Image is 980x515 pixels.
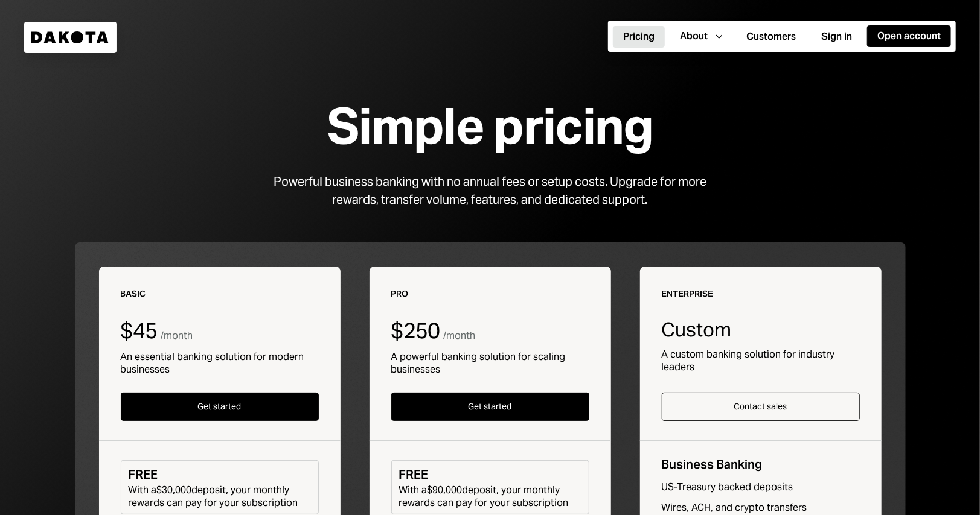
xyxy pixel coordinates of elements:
div: Powerful business banking with no annual fees or setup costs. Upgrade for more rewards, transfer ... [258,172,722,209]
div: Wires, ACH, and crypto transfers [662,501,860,514]
div: / month [161,329,193,343]
div: Custom [662,319,860,340]
button: Open account [867,25,951,47]
button: Pricing [613,26,665,48]
div: FREE [399,466,581,484]
a: Pricing [613,25,665,48]
div: $45 [121,319,158,343]
button: Customers [736,26,806,48]
div: $250 [391,319,440,343]
a: Customers [736,25,806,48]
button: Get started [121,393,319,421]
div: With a $90,000 deposit, your monthly rewards can pay for your subscription [399,484,581,509]
div: Business Banking [662,455,860,473]
button: Sign in [811,26,862,48]
div: Pro [391,288,589,300]
div: With a $30,000 deposit, your monthly rewards can pay for your subscription [129,484,311,509]
button: Get started [391,393,589,421]
div: / month [444,329,476,343]
div: Basic [121,288,319,300]
div: A custom banking solution for industry leaders [662,348,860,373]
div: A powerful banking solution for scaling businesses [391,350,589,376]
div: Simple pricing [327,99,653,153]
div: US-Treasury backed deposits [662,481,860,494]
div: Enterprise [662,288,860,300]
button: About [670,25,731,47]
div: An essential banking solution for modern businesses [121,350,319,376]
div: About [680,30,708,43]
a: Sign in [811,25,862,48]
div: FREE [129,466,311,484]
button: Contact sales [662,393,860,421]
